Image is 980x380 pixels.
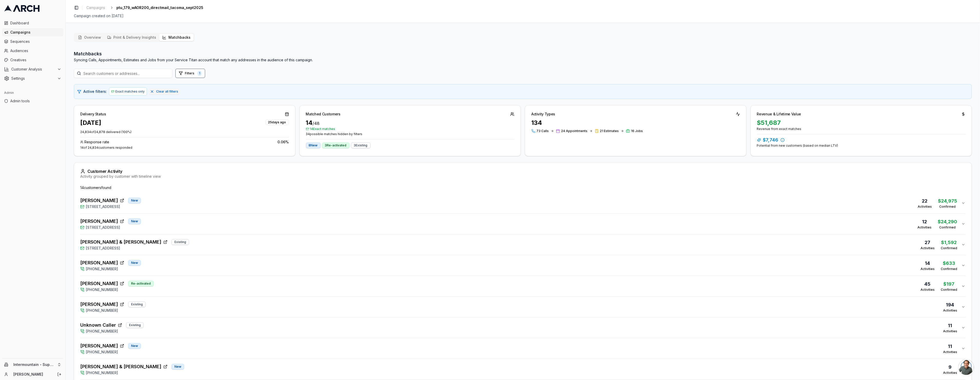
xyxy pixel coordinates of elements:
[306,132,515,136] span: 34 possible matches hidden by filters
[80,255,965,276] button: [PERSON_NAME]New[PHONE_NUMBER]14Activities$633Confirmed
[86,225,120,230] span: [STREET_ADDRESS]
[2,19,63,27] a: Dashboard
[156,89,178,94] span: Clear all filters
[84,139,109,145] span: Response rate
[80,185,965,190] div: 14 customer s found
[80,359,965,379] button: [PERSON_NAME] & [PERSON_NAME]New[PHONE_NUMBER]9Activities
[757,127,966,131] div: Revenue from exact matches
[917,218,932,225] div: 12
[80,174,965,179] div: Activity grouped by customer with timeline view
[74,50,313,57] h2: Matchbacks
[10,57,61,63] span: Creatives
[306,119,515,127] div: 14
[921,288,935,292] div: Activities
[80,338,965,359] button: [PERSON_NAME]New[PHONE_NUMBER]11Activities
[80,238,161,246] span: [PERSON_NAME] & [PERSON_NAME]
[86,204,120,209] span: [STREET_ADDRESS]
[128,198,141,203] div: New
[86,370,118,375] span: [PHONE_NUMBER]
[757,112,801,117] div: Revenue & Lifetime Value
[941,267,957,271] div: Confirmed
[941,288,957,292] div: Confirmed
[2,37,63,46] a: Sequences
[128,343,141,349] div: New
[941,246,957,250] div: Confirmed
[938,205,957,209] div: Confirmed
[80,112,106,117] div: Delivery Status
[921,260,935,267] div: 14
[531,119,740,127] div: 134
[306,112,341,117] div: Matched Customers
[86,329,118,334] span: [PHONE_NUMBER]
[2,47,63,55] a: Audiences
[13,362,55,367] span: Intermountain - Superior Water & Air
[80,234,965,255] button: [PERSON_NAME] & [PERSON_NAME]Existing[STREET_ADDRESS]27Activities$1,592Confirmed
[159,34,194,41] button: Matchbacks
[10,48,61,53] span: Audiences
[941,281,957,288] div: $197
[918,205,932,209] div: Activities
[918,197,932,205] div: 22
[2,97,63,105] a: Admin tools
[86,308,118,313] span: [PHONE_NUMBER]
[631,129,643,133] span: 16 Jobs
[75,34,104,41] button: Overview
[278,139,289,145] span: 0.06 %
[921,281,935,288] div: 45
[2,65,63,73] button: Customer Analysis
[958,359,974,375] div: Open chat
[197,71,202,76] span: 1
[74,57,313,63] p: Syncing Calls, Appointments, Estimates and Jobs from your Service Titan account that match any ad...
[80,130,289,134] p: 24,834 of 24,878 delivered ( 100 %)
[126,322,144,328] div: Existing
[10,21,61,26] span: Dashboard
[80,169,965,174] div: Customer Activity
[80,280,118,287] span: [PERSON_NAME]
[2,74,63,83] button: Settings
[80,214,965,234] button: [PERSON_NAME]New[STREET_ADDRESS]12Activities$24,290Confirmed
[921,267,935,271] div: Activities
[943,301,957,308] div: 194
[943,343,957,350] div: 11
[80,276,965,296] button: [PERSON_NAME]Re-activated[PHONE_NUMBER]45Activities$197Confirmed
[86,287,118,292] span: [PHONE_NUMBER]
[2,89,63,97] div: Admin
[561,129,587,133] span: 24 Appointments
[128,302,146,307] div: Existing
[172,364,184,369] div: New
[128,281,154,286] div: Re-activated
[921,246,935,250] div: Activities
[536,129,549,133] span: 73 Calls
[86,246,120,251] span: [STREET_ADDRESS]
[80,363,161,370] span: [PERSON_NAME] & [PERSON_NAME]
[11,67,55,72] span: Customer Analysis
[80,259,118,266] span: [PERSON_NAME]
[938,218,957,225] div: $24,290
[56,371,63,378] button: Log out
[86,266,118,272] span: [PHONE_NUMBER]
[757,119,966,127] div: $51,687
[941,239,957,246] div: $1,592
[10,30,61,35] span: Campaigns
[80,197,118,204] span: [PERSON_NAME]
[306,143,321,148] div: 8 New
[531,112,555,117] div: Activity Types
[306,127,515,131] span: 14 Exact matches
[265,119,289,125] button: 25days ago
[80,119,101,127] div: [DATE]
[80,317,965,338] button: Unknown CallerExisting[PHONE_NUMBER]11Activities
[80,322,116,329] span: Unknown Caller
[172,239,189,245] div: Existing
[128,218,141,224] div: New
[943,350,957,354] div: Activities
[84,4,107,11] a: Campaigns
[943,364,957,371] div: 9
[322,143,349,148] div: 3 Re-activated
[943,322,957,329] div: 11
[149,88,179,95] button: Clear all filters
[600,129,619,133] span: 21 Estimates
[80,218,118,225] span: [PERSON_NAME]
[80,193,965,213] button: [PERSON_NAME]New[STREET_ADDRESS]22Activities$24,975Confirmed
[2,28,63,36] a: Campaigns
[757,144,966,148] div: Potential from new customers (based on median LTV)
